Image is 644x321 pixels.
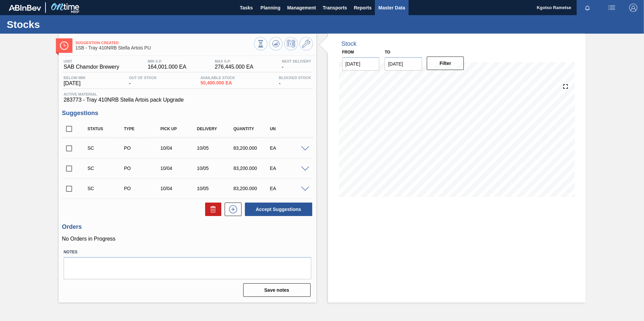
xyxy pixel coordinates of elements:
[200,76,235,80] span: Available Stock
[62,223,313,230] h3: Orders
[86,127,127,131] div: Status
[378,4,405,12] span: Master Data
[64,59,119,63] span: Unit
[86,145,127,151] div: Suggestion Created
[342,57,380,71] input: mm/dd/yyyy
[62,236,313,242] p: No Orders in Progress
[122,186,163,191] div: Purchase order
[232,145,272,151] div: 83,200.000
[195,166,236,171] div: 10/05/2025
[64,247,311,257] label: Notes
[284,37,298,50] button: Schedule Inventory
[62,110,313,117] h3: Suggestions
[86,166,127,171] div: Suggestion Created
[268,166,309,171] div: EA
[342,50,354,55] label: From
[254,37,267,50] button: Stocks Overview
[64,92,311,96] span: Active Material
[9,5,41,11] img: TNhmsLtSVTkK8tSr43FrP2fwEKptu5GPRR3wAAAABJRU5ErkJggg==
[323,4,347,12] span: Transports
[427,57,464,70] button: Filter
[159,145,199,151] div: 10/04/2025
[268,127,309,131] div: UN
[354,4,372,12] span: Reports
[195,145,236,151] div: 10/05/2025
[64,76,85,80] span: Below Min
[215,59,253,63] span: MAX S.P.
[195,186,236,191] div: 10/05/2025
[268,186,309,191] div: EA
[200,80,235,85] span: 50,400.000 EA
[75,41,254,45] span: Suggestion Created
[577,3,598,12] button: Notifications
[241,202,313,217] div: Accept Suggestions
[385,50,390,55] label: to
[385,57,422,71] input: mm/dd/yyyy
[215,64,253,70] span: 276,445.000 EA
[232,127,272,131] div: Quantity
[122,127,163,131] div: Type
[60,41,68,50] img: Ícone
[239,4,254,12] span: Tasks
[268,145,309,151] div: EA
[299,37,313,50] button: Go to Master Data / General
[232,186,272,191] div: 83,200.000
[159,127,199,131] div: Pick up
[122,166,163,171] div: Purchase order
[608,4,616,12] img: userActions
[75,45,254,50] span: 1SB - Tray 410NRB Stella Artois PU
[277,76,313,86] div: -
[127,76,159,86] div: -
[195,127,236,131] div: Delivery
[232,166,272,171] div: 83,200.000
[64,80,85,86] span: [DATE]
[279,76,311,80] span: Blocked Stock
[64,97,311,103] span: 283773 - Tray 410NRB Stella Artois pack Upgrade
[148,64,186,70] span: 164,001.000 EA
[260,4,280,12] span: Planning
[122,145,163,151] div: Purchase order
[221,203,241,216] div: New suggestion
[269,37,283,50] button: Update Chart
[280,59,313,70] div: -
[342,40,357,47] div: Stock
[64,64,119,70] span: SAB Chamdor Brewery
[148,59,186,63] span: MIN S.P.
[202,203,221,216] div: Delete Suggestions
[159,166,199,171] div: 10/04/2025
[129,76,157,80] span: Out Of Stock
[159,186,199,191] div: 10/04/2025
[245,203,312,216] button: Accept Suggestions
[629,4,637,12] img: Logout
[282,59,311,63] span: Next Delivery
[86,186,127,191] div: Suggestion Created
[7,21,126,28] h1: Stocks
[287,4,316,12] span: Management
[243,283,311,297] button: Save notes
